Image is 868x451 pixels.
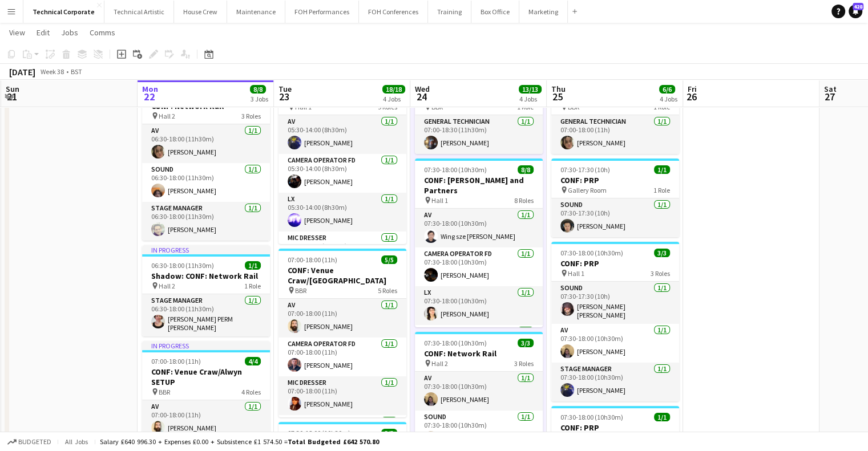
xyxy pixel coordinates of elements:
[277,90,292,103] span: 23
[227,1,285,23] button: Maintenance
[686,90,697,103] span: 26
[142,245,270,254] div: In progress
[241,388,261,396] span: 4 Roles
[551,242,679,401] app-job-card: 07:30-18:00 (10h30m)3/3CONF: PRP Hall 13 RolesSound1/107:30-17:30 (10h)[PERSON_NAME] [PERSON_NAME...
[159,282,175,290] span: Hall 2
[278,75,406,244] app-job-card: 05:30-14:00 (8h30m)9/9CONF: Radiocentre Hall 19 RolesAV1/105:30-14:00 (8h30m)[PERSON_NAME]Camera ...
[104,1,174,23] button: Technical Artistic
[151,357,201,365] span: 07:00-18:00 (11h)
[551,84,566,94] span: Thu
[824,84,837,94] span: Sat
[245,261,261,270] span: 1/1
[285,1,359,23] button: FOH Performances
[551,115,679,154] app-card-role: General Technician1/107:00-18:00 (11h)[PERSON_NAME]
[550,90,566,103] span: 25
[415,75,543,154] app-job-card: 07:00-18:30 (11h30m)1/1CONF: [URL] BBR1 RoleGeneral Technician1/107:00-18:30 (11h30m)[PERSON_NAME]
[140,90,158,103] span: 22
[241,112,261,120] span: 3 Roles
[415,325,543,364] app-card-role: Recording Engineer FD1/1
[142,124,270,163] app-card-role: AV1/106:30-18:00 (11h30m)[PERSON_NAME]
[288,437,379,446] span: Total Budgeted £642 570.80
[159,388,170,396] span: BBR
[159,112,175,120] span: Hall 2
[415,115,543,154] app-card-role: General Technician1/107:00-18:30 (11h30m)[PERSON_NAME]
[278,376,406,415] app-card-role: Mic Dresser1/107:00-18:00 (11h)[PERSON_NAME]
[278,154,406,193] app-card-role: Camera Operator FD1/105:30-14:00 (8h30m)[PERSON_NAME]
[278,299,406,338] app-card-role: AV1/107:00-18:00 (11h)[PERSON_NAME]
[651,269,670,278] span: 3 Roles
[424,339,487,347] span: 07:30-18:00 (10h30m)
[660,95,677,103] div: 4 Jobs
[431,196,448,205] span: Hall 1
[654,249,670,257] span: 3/3
[142,202,270,241] app-card-role: Stage Manager1/106:30-18:00 (11h30m)[PERSON_NAME]
[853,3,863,10] span: 428
[551,75,679,154] div: 07:00-18:00 (11h)1/1CONF: NewDay BBR1 RoleGeneral Technician1/107:00-18:00 (11h)[PERSON_NAME]
[551,175,679,185] h3: CONF: PRP
[245,357,261,365] span: 4/4
[518,339,534,347] span: 3/3
[382,85,405,94] span: 18/18
[822,90,837,103] span: 27
[560,165,610,174] span: 07:30-17:30 (10h)
[23,1,104,23] button: Technical Corporate
[278,249,406,417] app-job-card: 07:00-18:00 (11h)5/5CONF: Venue Craw/[GEOGRAPHIC_DATA] BBR5 RolesAV1/107:00-18:00 (11h)[PERSON_NA...
[659,85,675,94] span: 6/6
[142,84,158,94] span: Mon
[415,286,543,325] app-card-role: LX1/107:30-18:00 (10h30m)[PERSON_NAME]
[518,165,534,174] span: 8/8
[142,75,270,241] app-job-card: In progress06:30-18:00 (11h30m)3/3CONF: Network Rail Hall 23 RolesAV1/106:30-18:00 (11h30m)[PERSO...
[415,209,543,247] app-card-role: AV1/107:30-18:00 (10h30m)Wing sze [PERSON_NAME]
[5,25,30,40] a: View
[71,67,82,76] div: BST
[551,198,679,237] app-card-role: Sound1/107:30-17:30 (10h)[PERSON_NAME]
[278,193,406,231] app-card-role: LX1/105:30-14:00 (8h30m)[PERSON_NAME]
[359,1,428,23] button: FOH Conferences
[551,282,679,324] app-card-role: Sound1/107:30-17:30 (10h)[PERSON_NAME] [PERSON_NAME]
[9,66,35,78] div: [DATE]
[142,367,270,387] h3: CONF: Venue Craw/Alwyn SETUP
[63,437,90,446] span: All jobs
[551,363,679,401] app-card-role: Stage Manager1/107:30-18:00 (10h30m)[PERSON_NAME]
[61,27,78,38] span: Jobs
[381,255,397,264] span: 5/5
[38,67,66,76] span: Week 38
[654,165,670,174] span: 1/1
[415,175,543,196] h3: CONF: [PERSON_NAME] and Partners
[295,286,306,295] span: BBR
[551,422,679,433] h3: CONF: PRP
[174,1,227,23] button: House Crew
[560,413,623,421] span: 07:30-18:00 (10h30m)
[381,429,397,437] span: 3/3
[415,159,543,327] app-job-card: 07:30-18:00 (10h30m)8/8CONF: [PERSON_NAME] and Partners Hall 18 RolesAV1/107:30-18:00 (10h30m)Win...
[568,269,584,278] span: Hall 1
[278,115,406,154] app-card-role: AV1/105:30-14:00 (8h30m)[PERSON_NAME]
[6,84,19,94] span: Sun
[415,411,543,449] app-card-role: Sound1/107:30-18:00 (10h30m)[PERSON_NAME]
[90,27,115,38] span: Comms
[415,348,543,359] h3: CONF: Network Rail
[142,271,270,281] h3: Shadow: CONF: Network Rail
[278,231,406,270] app-card-role: Mic Dresser1/105:30-14:00 (8h30m)
[551,159,679,237] app-job-card: 07:30-17:30 (10h)1/1CONF: PRP Gallery Room1 RoleSound1/107:30-17:30 (10h)[PERSON_NAME]
[471,1,519,23] button: Box Office
[142,294,270,336] app-card-role: Stage Manager1/106:30-18:00 (11h30m)[PERSON_NAME] PERM [PERSON_NAME]
[32,25,54,40] a: Edit
[288,429,350,437] span: 07:30-18:00 (10h30m)
[4,90,19,103] span: 21
[519,95,541,103] div: 4 Jobs
[514,196,534,205] span: 8 Roles
[551,324,679,363] app-card-role: AV1/107:30-18:00 (10h30m)[PERSON_NAME]
[415,372,543,411] app-card-role: AV1/107:30-18:00 (10h30m)[PERSON_NAME]
[18,438,51,446] span: Budgeted
[251,95,268,103] div: 3 Jobs
[288,255,337,264] span: 07:00-18:00 (11h)
[278,265,406,286] h3: CONF: Venue Craw/[GEOGRAPHIC_DATA]
[100,437,379,446] div: Salary £640 996.30 + Expenses £0.00 + Subsistence £1 574.50 =
[6,436,53,448] button: Budgeted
